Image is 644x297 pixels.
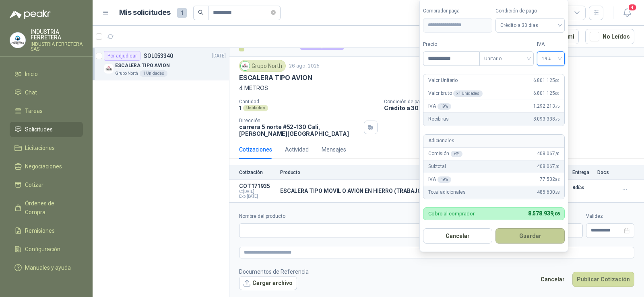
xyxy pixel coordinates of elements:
p: carrera 5 norte #52-130 Cali , [PERSON_NAME][GEOGRAPHIC_DATA] [239,123,361,137]
p: Dirección [239,118,361,123]
span: 6.801.125 [533,90,559,97]
label: Comprador paga [423,7,492,15]
a: Configuración [10,242,83,257]
span: Cotizar [25,180,43,189]
span: Manuales y ayuda [25,263,71,272]
span: Configuración [25,245,60,254]
p: IVA [428,102,451,110]
img: Company Logo [10,33,25,48]
span: ,08 [553,211,559,217]
span: 4 [628,4,637,11]
a: Negociaciones [10,159,83,174]
button: Guardar [495,228,565,244]
span: ,75 [555,104,559,109]
p: INDUSTRIA FERRETERA [31,29,83,40]
span: Negociaciones [25,162,62,171]
label: Validez [586,213,634,220]
div: 19 % [438,176,452,183]
div: Unidades [243,105,268,111]
div: x 1 Unidades [453,90,483,97]
p: Condición de pago [384,99,641,104]
button: 4 [620,6,634,20]
button: No Leídos [585,29,634,44]
p: ESCALERA TIPO MOVIL O AVIÓN EN HIERRO (TRABAJO EXTRA PESADO [280,188,471,195]
span: 1 [177,8,187,18]
span: Remisiones [25,226,55,235]
button: Cargar archivo [239,276,297,291]
p: ESCALERA TIPO AVION [115,62,170,70]
p: 4 METROS [239,84,634,92]
p: Total adicionales [428,188,466,196]
button: Cancelar [423,228,492,244]
span: ,50 [555,164,559,169]
span: ,75 [555,117,559,121]
p: Cobro al comprador [428,211,475,216]
span: 408.067 [537,163,559,170]
p: Cotización [239,170,275,175]
span: ,50 [555,152,559,156]
a: Cotizar [10,177,83,193]
label: IVA [537,41,565,48]
button: Publicar Cotización [572,272,634,287]
div: Cotizaciones [239,145,272,154]
div: 6 % [451,151,462,157]
div: Grupo North [239,60,286,72]
a: Chat [10,85,83,100]
div: 1 Unidades [140,70,167,77]
a: Órdenes de Compra [10,196,83,220]
button: Cancelar [536,272,569,287]
p: Valor bruto [428,90,483,97]
span: ,00 [555,91,559,96]
span: 8.093.338 [533,115,559,123]
span: search [198,10,204,15]
a: Licitaciones [10,140,83,156]
p: Crédito a 30 días [384,104,641,111]
span: Licitaciones [25,143,55,152]
p: Recibirás [428,115,449,123]
div: Actividad [285,145,309,154]
p: Entrega [572,170,592,175]
p: INDUSTRIA FERRETERA SAS [31,42,83,51]
span: 485.600 [537,188,559,196]
p: Docs [597,170,613,175]
label: Precio [423,41,479,48]
span: Unitario [484,53,529,65]
h1: Mis solicitudes [119,7,171,18]
div: Mensajes [322,145,346,154]
img: Logo peakr [10,10,51,19]
span: Chat [25,88,37,97]
span: 408.067 [537,150,559,158]
p: Comisión [428,150,462,158]
span: 19% [542,53,560,65]
div: Por adjudicar [104,51,140,61]
p: Subtotal [428,163,446,170]
span: 8.578.939 [528,210,559,217]
label: Nombre del producto [239,213,471,220]
span: 6.801.125 [533,77,559,84]
p: Grupo North [115,70,138,77]
a: Por adjudicarSOL053340[DATE] Company LogoESCALERA TIPO AVIONGrupo North1 Unidades [93,48,229,80]
p: 26 ago, 2025 [289,62,320,70]
span: close-circle [271,10,276,15]
span: 1.292.213 [533,102,559,110]
div: 19 % [438,103,452,110]
a: Remisiones [10,223,83,238]
a: Solicitudes [10,122,83,137]
p: ESCALERA TIPO AVION [239,74,312,82]
p: IVA [428,176,451,183]
p: 8 días [572,183,592,193]
img: Company Logo [104,64,114,74]
p: SOL053340 [144,53,173,59]
p: Producto [280,170,489,175]
span: Inicio [25,70,38,78]
span: Solicitudes [25,125,53,134]
span: Órdenes de Compra [25,199,75,217]
span: Crédito a 30 días [500,19,560,31]
p: [DATE] [212,52,226,60]
p: COT171935 [239,183,275,189]
p: Adicionales [428,137,454,145]
span: C: [DATE] [239,189,275,194]
span: ,83 [555,177,559,182]
a: Inicio [10,66,83,82]
span: Tareas [25,107,43,115]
